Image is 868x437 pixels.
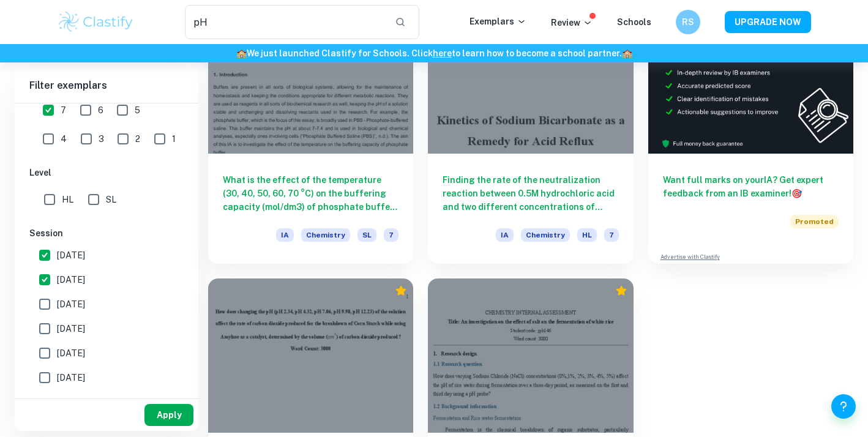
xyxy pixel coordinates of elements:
span: 🏫 [236,48,247,58]
span: SL [357,228,376,242]
span: [DATE] [57,346,85,360]
span: [DATE] [57,273,85,286]
p: Exemplars [470,15,526,28]
h6: Level [29,166,184,179]
button: Apply [144,404,193,426]
span: 5 [135,103,140,117]
span: 🎯 [791,189,802,198]
h6: Session [29,226,184,240]
h6: Filter exemplars [15,69,198,103]
span: HL [62,193,73,206]
button: Help and Feedback [831,394,856,419]
h6: We just launched Clastify for Schools. Click to learn how to become a school partner. [2,47,866,60]
a: Advertise with Clastify [660,253,720,261]
span: SL [106,193,116,206]
h6: Finding the rate of the neutralization reaction between 0.5M hydrochloric acid and two different ... [443,173,618,214]
a: Schools [617,17,651,27]
span: Chemistry [521,228,570,242]
span: 7 [384,228,398,242]
p: Review [551,16,593,29]
span: 3 [99,132,104,146]
img: Clastify logo [57,10,135,34]
h6: RS [681,15,695,29]
span: [DATE] [57,371,85,384]
span: 4 [61,132,67,146]
button: RS [676,10,700,34]
h6: What is the effect of the temperature (30, 40, 50, 60, 70 °C) on the buffering capacity (mol/dm3)... [223,173,398,214]
span: 🏫 [622,48,632,58]
a: here [433,48,452,58]
input: Search for any exemplars... [185,5,385,39]
span: Chemistry [301,228,350,242]
span: 7 [604,228,619,242]
h6: Want full marks on your IA ? Get expert feedback from an IB examiner! [663,173,839,200]
span: [DATE] [57,297,85,311]
span: 1 [172,132,176,146]
div: Premium [395,285,407,297]
span: IA [496,228,514,242]
span: 6 [98,103,103,117]
span: [DATE] [57,248,85,262]
span: 2 [135,132,140,146]
span: Promoted [790,215,839,228]
span: HL [577,228,597,242]
span: IA [276,228,294,242]
div: Premium [615,285,627,297]
span: 7 [61,103,66,117]
button: UPGRADE NOW [725,11,811,33]
span: [DATE] [57,322,85,335]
